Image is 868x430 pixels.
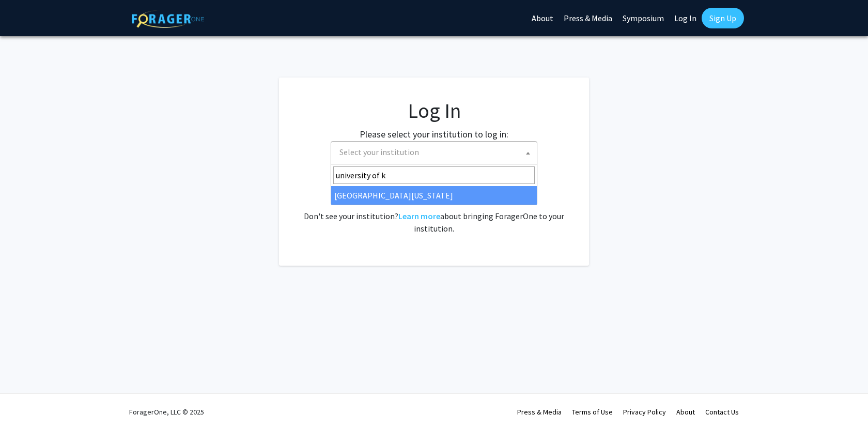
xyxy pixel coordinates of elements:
span: Select your institution [335,142,537,163]
a: Learn more about bringing ForagerOne to your institution [398,211,440,221]
iframe: Chat [8,383,44,422]
img: ForagerOne Logo [132,10,204,28]
a: Terms of Use [572,407,613,417]
li: [GEOGRAPHIC_DATA][US_STATE] [331,186,537,205]
a: About [676,407,695,417]
span: Select your institution [339,147,419,157]
div: No account? . Don't see your institution? about bringing ForagerOne to your institution. [300,185,568,235]
a: Press & Media [517,407,562,417]
label: Please select your institution to log in: [360,127,508,141]
a: Sign Up [702,8,744,28]
div: ForagerOne, LLC © 2025 [129,394,204,430]
h1: Log In [300,98,568,123]
a: Privacy Policy [623,407,666,417]
a: Contact Us [705,407,739,417]
input: Search [333,166,535,184]
span: Select your institution [331,141,537,164]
